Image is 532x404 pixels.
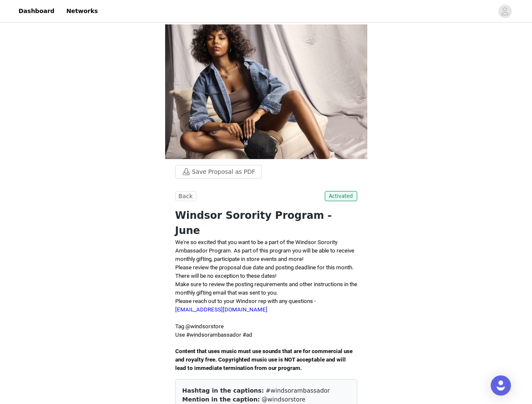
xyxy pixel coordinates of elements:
[182,396,260,403] span: Mention in the caption:
[175,191,196,201] button: Back
[175,332,252,338] span: Use #windsorambassador #ad
[175,323,224,330] span: Tag @windsorstore
[165,24,367,159] img: campaign image
[175,208,357,238] h1: Windsor Sorority Program - June
[266,387,330,394] span: #windsorambassador
[182,387,264,394] span: Hashtag in the captions:
[175,281,357,296] span: Make sure to review the posting requirements and other instructions in the monthly gifting email ...
[175,264,354,279] span: Please review the proposal due date and posting deadline for this month. There will be no excepti...
[175,306,267,313] a: [EMAIL_ADDRESS][DOMAIN_NAME]
[13,2,59,21] a: Dashboard
[175,348,354,371] span: Content that uses music must use sounds that are for commercial use and royalty free. Copyrighted...
[175,298,316,313] span: Please reach out to your Windsor rep with any questions -
[175,239,354,262] span: We're so excited that you want to be a part of the Windsor Sorority Ambassador Program. As part o...
[61,2,103,21] a: Networks
[491,375,511,396] div: Open Intercom Messenger
[175,165,262,178] button: Save Proposal as PDF
[501,5,509,18] div: avatar
[262,396,305,403] span: @windsorstore
[325,191,357,201] span: Activated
